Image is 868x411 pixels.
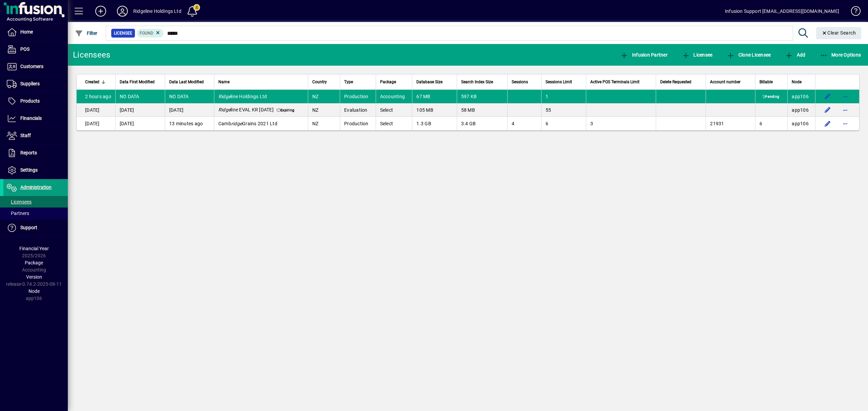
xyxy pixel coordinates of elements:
[115,90,165,103] td: NO DATA
[85,78,99,86] span: Created
[840,91,851,102] button: More options
[3,208,68,219] a: Partners
[7,199,32,204] span: Licensees
[28,288,40,294] span: Node
[660,78,691,86] span: Delete Requested
[412,103,456,117] td: 105 MB
[340,90,376,103] td: Production
[25,260,43,265] span: Package
[761,94,781,100] span: Pending
[783,49,807,61] button: Add
[218,121,277,126] span: Camb Grains 2021 Ltd
[90,5,112,17] button: Add
[3,41,68,58] a: POS
[840,118,851,129] button: More options
[759,78,773,86] span: Billable
[541,103,586,117] td: 55
[546,78,582,86] div: Sessions Limit
[792,107,809,113] span: app106.prod.infusionbusinesssoftware.com
[20,133,31,138] span: Staff
[75,30,98,36] span: Filter
[710,78,751,86] div: Account number
[816,27,862,39] button: Clear
[822,91,833,102] button: Edit
[77,103,115,117] td: [DATE]
[727,52,771,58] span: Clone Licensee
[822,105,833,115] button: Edit
[759,78,784,86] div: Billable
[792,78,802,86] span: Node
[818,49,863,61] button: More Options
[3,162,68,179] a: Settings
[20,29,33,35] span: Home
[73,27,99,39] button: Filter
[169,78,204,86] span: Data Last Modified
[680,49,714,61] button: Licensee
[3,58,68,75] a: Customers
[77,117,115,130] td: [DATE]
[20,46,29,52] span: POS
[20,185,52,190] span: Administration
[755,117,788,130] td: 6
[7,211,29,216] span: Partners
[512,78,537,86] div: Sessions
[840,105,851,115] button: More options
[457,103,508,117] td: 58 MB
[618,49,669,61] button: Infusion Partner
[169,78,210,86] div: Data Last Modified
[590,78,652,86] div: Active POS Terminals Limit
[308,117,340,130] td: NZ
[3,145,68,161] a: Reports
[114,30,132,37] span: Licensee
[846,1,860,23] a: Knowledge Base
[19,246,49,251] span: Financial Year
[20,225,37,230] span: Support
[725,6,839,17] div: Infusion Support [EMAIL_ADDRESS][DOMAIN_NAME]
[785,52,805,58] span: Add
[461,78,504,86] div: Search Index Size
[620,52,668,58] span: Infusion Partner
[340,117,376,130] td: Production
[586,117,656,130] td: 3
[115,103,165,117] td: [DATE]
[308,103,340,117] td: NZ
[457,90,508,103] td: 597 KB
[26,274,42,280] span: Version
[380,78,408,86] div: Package
[792,78,811,86] div: Node
[231,121,242,126] em: ridge
[340,103,376,117] td: Evaluation
[140,31,153,36] span: Found
[3,24,68,41] a: Home
[541,90,586,103] td: 1
[218,78,230,86] span: Name
[112,5,133,17] button: Profile
[3,127,68,144] a: Staff
[275,108,296,113] span: Expiring
[3,219,68,236] a: Support
[820,52,861,58] span: More Options
[461,78,493,86] span: Search Index Size
[308,90,340,103] td: NZ
[218,94,267,99] span: line Holdings Ltd
[792,94,809,99] span: app106.prod.infusionbusinesssoftware.com
[376,103,412,117] td: Select
[218,107,231,112] em: Ridge
[312,78,336,86] div: Country
[822,30,856,36] span: Clear Search
[380,78,396,86] span: Package
[3,110,68,127] a: Financials
[20,81,40,86] span: Suppliers
[412,117,456,130] td: 1.3 GB
[457,117,508,130] td: 3.4 GB
[416,78,442,86] span: Database Size
[218,107,274,112] span: line EVAL KR [DATE]
[120,78,161,86] div: Data First Modified
[3,196,68,208] a: Licensees
[3,93,68,110] a: Products
[507,117,541,130] td: 4
[416,78,452,86] div: Database Size
[137,29,164,38] mat-chip: Found Status: Found
[115,117,165,130] td: [DATE]
[822,118,833,129] button: Edit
